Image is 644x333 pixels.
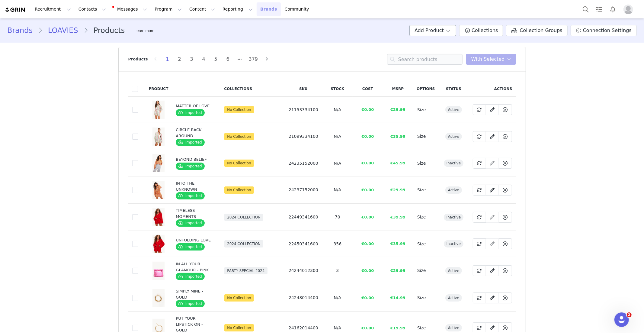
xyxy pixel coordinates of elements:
[445,324,462,331] span: active
[383,81,413,97] th: MSRP
[361,241,374,246] span: €0.00
[289,187,318,192] span: 24237152000
[145,81,172,97] th: Product
[471,56,505,63] span: With Selected
[417,295,434,301] div: Size
[176,237,212,243] div: UNFOLDING LOVE
[7,25,38,36] a: Brands
[417,187,434,193] div: Size
[390,268,405,273] span: €29.99
[223,55,232,63] li: 6
[444,214,464,221] span: inactive
[390,188,405,192] span: €29.99
[211,55,220,63] li: 5
[224,186,254,194] span: No Collection
[409,25,456,36] button: Add Product
[361,188,374,192] span: €0.00
[110,2,151,16] button: Messages
[361,296,374,300] span: €0.00
[5,7,26,13] img: grin logo
[224,294,254,302] span: No Collection
[417,267,434,274] div: Size
[289,241,318,246] span: 22450341600
[281,2,316,16] a: Community
[75,2,110,16] button: Contacts
[176,103,212,109] div: MATTER OF LOVE
[445,267,462,274] span: active
[623,5,633,14] img: placeholder-profile.jpg
[334,134,341,139] span: N/A
[438,81,469,97] th: Status
[417,133,434,140] div: Size
[176,163,204,170] span: Imported
[176,127,212,139] div: CIRCLE BACK AROUND
[627,312,632,317] span: 2
[472,27,498,34] span: Collections
[387,54,463,65] input: Search products
[390,107,405,112] span: €29.99
[445,294,462,302] span: active
[152,289,165,307] img: 24248014400-1_1717503196_1.jpg
[361,215,374,219] span: €0.00
[361,268,374,273] span: €0.00
[334,241,342,246] span: 356
[257,2,280,16] a: Brands
[176,157,212,163] div: BEYOND BELIEF
[361,326,374,330] span: €0.00
[176,192,204,199] span: Imported
[176,208,212,219] div: TIMELESS MOMENTS
[322,81,353,97] th: Stock
[583,27,632,34] span: Connection Settings
[43,25,84,36] a: LOAVIES
[334,161,341,166] span: N/A
[176,273,204,280] span: Imported
[390,161,405,165] span: €45.99
[176,109,204,116] span: Imported
[224,324,254,331] span: No Collection
[128,56,148,62] p: Products
[151,2,185,16] button: Program
[361,161,374,165] span: €0.00
[152,262,165,280] img: 24244012300-1_1.jpg
[176,300,204,307] span: Imported
[186,2,219,16] button: Content
[334,187,341,192] span: N/A
[459,25,503,36] a: Collections
[417,325,434,331] div: Size
[224,267,267,274] span: PARTY SPECIAL 2024
[417,214,434,220] div: Size
[445,133,462,140] span: active
[444,240,464,247] span: inactive
[361,107,374,112] span: €0.00
[175,55,184,63] li: 2
[606,2,620,16] button: Notifications
[176,261,212,273] div: IN ALL YOUR GLAMOUR - PINK
[335,215,340,219] span: 70
[289,134,318,139] span: 21099334100
[390,134,405,139] span: €35.99
[289,325,318,330] span: 24162014400
[506,25,567,36] a: Collection Groups
[152,154,165,172] img: 24235152000-1.jpg
[176,288,212,300] div: SIMPLY MINE - GOLD
[593,2,606,16] a: Tasks
[31,2,75,16] button: Recruitment
[417,160,434,166] div: Size
[219,2,256,16] button: Reporting
[152,128,165,146] img: 21099334100-1_2.jpg
[417,107,434,113] div: Size
[579,2,592,16] button: Search
[444,160,464,167] span: inactive
[334,107,341,112] span: N/A
[466,54,516,65] button: With Selected
[187,55,196,63] li: 3
[284,81,322,97] th: SKU
[390,326,405,330] span: €19.99
[163,55,172,63] li: 1
[176,139,204,146] span: Imported
[289,215,318,219] span: 22449341600
[176,219,204,227] span: Imported
[220,81,284,97] th: Collections
[571,25,637,36] a: Connection Settings
[390,296,405,300] span: €14.99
